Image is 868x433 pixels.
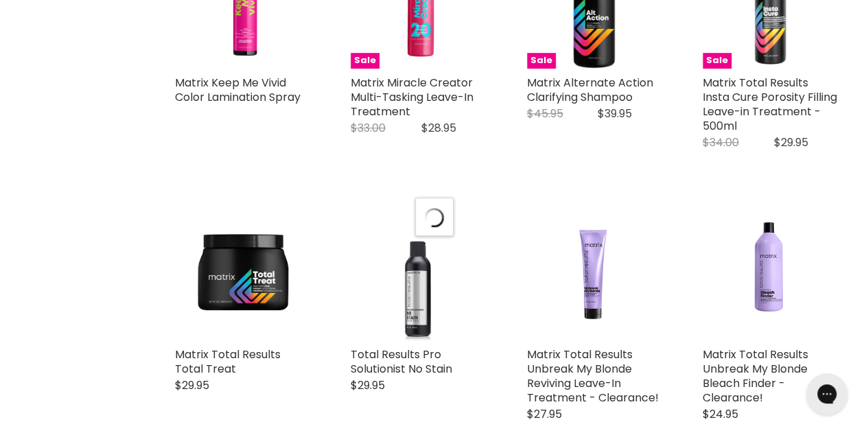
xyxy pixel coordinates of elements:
a: Matrix Total Results Unbreak My Blonde Bleach Finder - Clearance! Matrix Total Results Unbreak My... [703,206,837,340]
span: $33.00 [351,120,386,136]
span: $45.95 [527,106,563,121]
img: Total Results Pro Solutionist No Stain [373,206,463,340]
span: Sale [527,53,556,69]
a: Matrix Total Results Total Treat [175,206,309,340]
img: Matrix Total Results Total Treat [175,218,309,329]
span: $29.95 [351,377,385,393]
a: Matrix Total Results Unbreak My Blonde Reviving Leave-In Treatment - Clearance! [527,206,661,340]
img: Matrix Total Results Unbreak My Blonde Reviving Leave-In Treatment - Clearance! [536,206,652,340]
span: Sale [351,53,379,69]
span: Sale [703,53,731,69]
span: $29.95 [175,377,209,393]
span: $24.95 [703,406,738,422]
span: $39.95 [598,106,632,121]
span: $29.95 [773,134,808,150]
img: Matrix Total Results Unbreak My Blonde Bleach Finder - Clearance! [712,206,828,340]
a: Total Results Pro Solutionist No Stain [351,347,452,377]
a: Total Results Pro Solutionist No Stain [351,206,485,340]
span: $34.00 [703,134,739,150]
a: Matrix Alternate Action Clarifying Shampoo [527,75,653,105]
iframe: Gorgias live chat messenger [799,368,854,419]
a: Matrix Total Results Unbreak My Blonde Reviving Leave-In Treatment - Clearance! [527,347,659,406]
span: $27.95 [527,406,562,422]
a: Matrix Total Results Total Treat [175,347,281,377]
a: Matrix Total Results Insta Cure Porosity Filling Leave-in Treatment - 500ml [703,75,837,134]
a: Matrix Total Results Unbreak My Blonde Bleach Finder - Clearance! [703,347,808,406]
a: Matrix Keep Me Vivid Color Lamination Spray [175,75,301,105]
a: Matrix Miracle Creator Multi-Tasking Leave-In Treatment [351,75,473,119]
span: $28.95 [421,120,456,136]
